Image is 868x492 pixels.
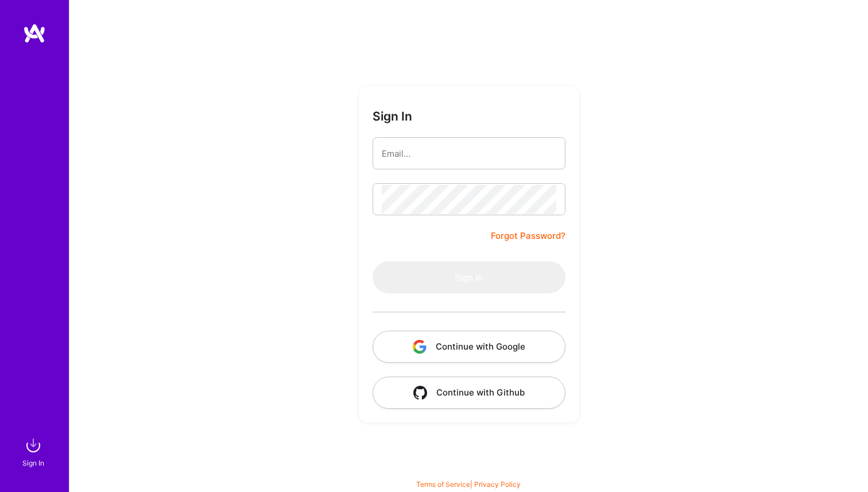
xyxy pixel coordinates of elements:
div: © 2025 ATeams Inc., All rights reserved. [69,458,868,486]
img: logo [23,23,46,44]
a: sign inSign In [24,434,45,469]
a: Forgot Password? [491,229,565,243]
button: Continue with Google [373,331,565,363]
button: Sign In [373,261,565,293]
img: icon [413,386,427,400]
button: Continue with Github [373,377,565,409]
div: Sign In [22,457,44,469]
input: Email... [382,139,556,168]
h3: Sign In [373,109,412,123]
a: Terms of Service [416,480,470,489]
a: Privacy Policy [474,480,521,489]
img: icon [413,340,427,354]
span: | [416,480,521,489]
img: sign in [22,434,45,457]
